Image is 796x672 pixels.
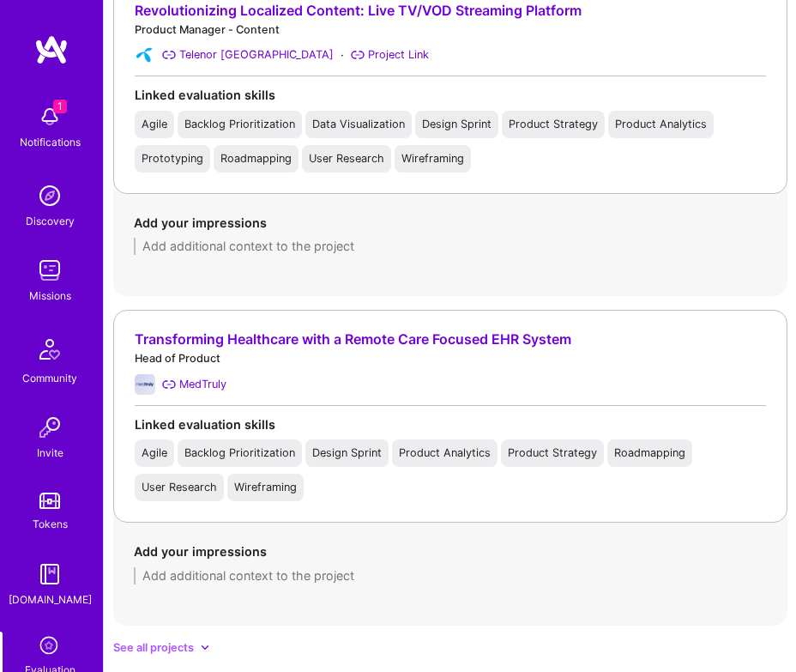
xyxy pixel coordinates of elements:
[135,45,155,65] img: Company logo
[134,215,767,232] div: Add your impressions
[615,118,707,131] div: Product Analytics
[368,46,429,64] div: Project Link
[399,446,491,460] div: Product Analytics
[135,87,766,104] div: Linked evaluation skills
[29,329,70,370] img: Community
[162,48,176,62] i: Telenor Pakistan
[20,134,81,151] div: Notifications
[184,446,295,460] div: Backlog Prioritization
[142,118,167,131] div: Agile
[312,118,405,131] div: Data Visualization
[142,446,167,460] div: Agile
[37,445,63,462] div: Invite
[134,543,767,560] div: Add your impressions
[184,118,295,131] div: Backlog Prioritization
[142,481,217,494] div: User Research
[135,21,766,39] div: Product Manager - Content
[26,213,75,230] div: Discovery
[33,100,67,134] img: bell
[234,481,297,494] div: Wireframing
[179,46,334,64] div: Telenor Pakistan
[351,48,365,62] i: Project Link
[351,46,429,64] a: Project Link
[33,410,67,445] img: Invite
[29,288,71,305] div: Missions
[179,376,226,393] div: MedTruly
[162,378,176,391] i: MedTruly
[162,376,226,393] a: MedTruly
[309,152,384,166] div: User Research
[341,46,344,64] div: ·
[113,639,194,657] span: See all projects
[614,446,685,460] div: Roadmapping
[135,416,766,433] div: Linked evaluation skills
[22,370,77,387] div: Community
[422,118,491,131] div: Design Sprint
[33,557,67,591] img: guide book
[509,118,598,131] div: Product Strategy
[39,493,60,509] img: tokens
[508,446,597,460] div: Product Strategy
[113,639,787,657] div: See all projects
[312,446,382,460] div: Design Sprint
[33,179,67,213] img: discovery
[142,152,203,166] div: Prototyping
[401,152,464,166] div: Wireframing
[135,374,155,395] img: Company logo
[135,331,766,348] div: Transforming Healthcare with a Remote Care Focused EHR System
[162,46,334,64] a: Telenor [GEOGRAPHIC_DATA]
[135,3,766,20] div: Revolutionizing Localized Content: Live TV/VOD Streaming Platform
[33,253,67,288] img: teamwork
[201,643,209,651] i: icon ArrowDownSecondarySmall
[9,591,92,608] div: [DOMAIN_NAME]
[220,152,292,166] div: Roadmapping
[33,516,68,533] div: Tokens
[53,100,67,113] span: 1
[35,632,65,662] i: icon SelectionTeam
[135,350,766,367] div: Head of Product
[34,34,69,65] img: logo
